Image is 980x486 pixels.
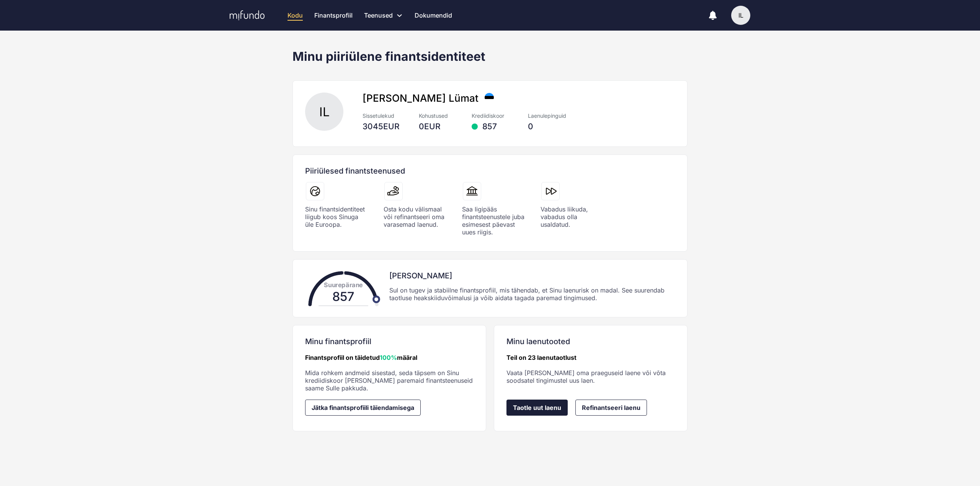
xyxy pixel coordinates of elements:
div: Finantsprofiil on täidetud määral [305,354,474,361]
div: 857 [326,293,361,302]
div: Osta kodu välismaal või refinantseeri oma varasemad laenud. [384,205,447,228]
div: [PERSON_NAME] [389,271,675,280]
div: Sinu finantsidentiteet liigub koos Sinuga üle Euroopa. [305,205,368,228]
img: ee.svg [483,91,495,104]
button: IL [731,6,750,25]
div: Saa ligipääs finantsteenustele juba esimesest päevast uues riigis. [462,205,525,236]
div: 3045 EUR [363,122,400,131]
a: Refinantseeri laenu [575,400,647,416]
div: Vabadus liikuda, vabadus olla usaldatud. [541,205,604,228]
span: Jätka finantsprofiili täiendamisega [312,404,414,411]
h1: Minu piiriülene finantsidentiteet [292,49,688,64]
a: Teil on 23 laenutaotlust [506,354,577,361]
a: Taotle uut laenu [506,400,568,416]
div: Minu finantsprofiil [305,337,474,346]
div: Mida rohkem andmeid sisestad, seda täpsem on Sinu krediidiskoor [PERSON_NAME] paremaid finantstee... [305,369,474,392]
div: IL [305,93,343,131]
span: Taotle uut laenu [513,404,561,411]
span: Refinantseeri laenu [582,404,640,411]
div: 0 [528,122,571,131]
span: [PERSON_NAME] Lümat [363,92,479,104]
div: Piiriülesed finantsteenused [305,166,675,176]
a: Jätka finantsprofiili täiendamisega [305,400,421,416]
div: Sissetulekud [363,112,400,120]
div: 857 [472,122,509,131]
div: Kohustused [419,112,452,120]
div: Sul on tugev ja stabiilne finantsprofiil, mis tähendab, et Sinu laenurisk on madal. See suurendab... [389,286,675,302]
div: Suurepärane [324,278,363,292]
div: 0 EUR [419,122,452,131]
div: Minu laenutooted [506,337,675,346]
span: 100% [380,354,397,361]
div: Krediidiskoor [472,112,509,120]
div: Laenulepinguid [528,112,571,120]
div: Vaata [PERSON_NAME] oma praeguseid laene või võta soodsatel tingimustel uus laen. [506,369,675,384]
